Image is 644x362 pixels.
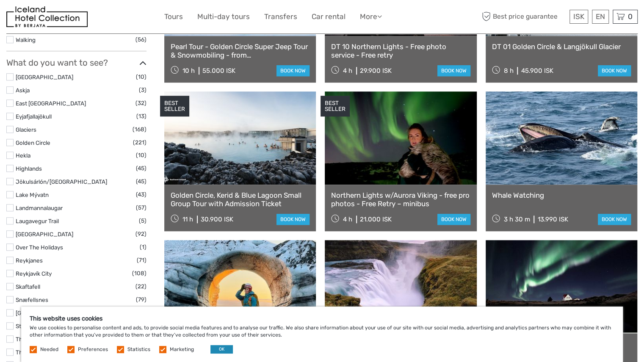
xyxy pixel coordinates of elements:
[16,231,73,238] a: [GEOGRAPHIC_DATA]
[331,191,470,208] a: Northern Lights w/Aurora Viking - free pro photos - Free Retry – minibus
[343,216,352,223] span: 4 h
[127,346,150,353] label: Statistics
[343,67,352,75] span: 4 h
[598,65,631,76] a: book now
[360,216,392,223] div: 21.000 ISK
[480,10,567,24] span: Best price guarantee
[592,10,609,24] div: EN
[16,139,50,146] a: Golden Circle
[6,58,146,68] h3: What do you want to see?
[503,216,530,223] span: 3 h 30 m
[16,113,52,120] a: Eyjafjallajökull
[133,138,146,147] span: (221)
[137,255,146,265] span: (71)
[16,100,86,107] a: East [GEOGRAPHIC_DATA]
[312,11,345,23] a: Car rental
[16,126,36,133] a: Glaciers
[132,268,146,278] span: (108)
[16,257,43,264] a: Reykjanes
[136,111,146,121] span: (13)
[16,270,52,277] a: Reykjavík City
[136,177,146,186] span: (45)
[21,307,623,362] div: We use cookies to personalise content and ads, to provide social media features and to analyse ou...
[537,216,568,223] div: 13.990 ISK
[16,204,63,211] a: Landmannalaugar
[276,214,310,225] a: book now
[16,152,30,159] a: Hekla
[16,309,73,316] a: [GEOGRAPHIC_DATA]
[16,191,49,198] a: Lake Mývatn
[331,42,470,60] a: DT 10 Northern Lights - Free photo service - Free retry
[97,13,108,23] button: Open LiveChat chat widget
[492,191,631,199] a: Whale Watching
[16,349,43,356] a: Thingvellir
[201,216,233,223] div: 30.900 ISK
[170,346,194,353] label: Marketing
[40,346,58,353] label: Needed
[321,96,350,117] div: BEST SELLER
[140,242,146,252] span: (1)
[136,295,146,304] span: (79)
[171,191,310,208] a: Golden Circle, Kerid & Blue Lagoon Small Group Tour with Admission Ticket
[182,67,195,75] span: 10 h
[30,315,614,322] h5: This website uses cookies
[136,190,146,199] span: (43)
[136,150,146,160] span: (10)
[264,11,297,23] a: Transfers
[135,282,146,291] span: (22)
[164,11,183,23] a: Tours
[16,336,54,343] a: Thermal Baths
[171,42,310,60] a: Pearl Tour - Golden Circle Super Jeep Tour & Snowmobiling - from [GEOGRAPHIC_DATA]
[16,74,73,80] a: [GEOGRAPHIC_DATA]
[16,218,59,224] a: Laugavegur Trail
[139,85,146,95] span: (3)
[160,96,189,117] div: BEST SELLER
[16,87,30,94] a: Askja
[136,203,146,213] span: (57)
[197,11,250,23] a: Multi-day tours
[16,36,36,43] a: Walking
[503,67,513,75] span: 8 h
[136,163,146,173] span: (45)
[135,98,146,108] span: (32)
[521,67,553,75] div: 45.900 ISK
[139,216,146,226] span: (5)
[573,12,584,21] span: ISK
[202,67,235,75] div: 55.000 ISK
[16,165,42,172] a: Highlands
[276,65,310,76] a: book now
[12,15,96,22] p: We're away right now. Please check back later!
[136,72,146,82] span: (10)
[16,296,48,303] a: Snæfellsnes
[6,6,88,27] img: 481-8f989b07-3259-4bb0-90ed-3da368179bdc_logo_small.jpg
[598,214,631,225] a: book now
[360,11,382,23] a: More
[135,229,146,239] span: (92)
[492,42,631,51] a: DT 01 Golden Circle & Langjökull Glacier
[437,214,470,225] a: book now
[360,67,392,75] div: 29.900 ISK
[16,178,107,185] a: Jökulsárlón/[GEOGRAPHIC_DATA]
[16,323,64,329] a: Stuðlagil/Studlagil
[78,346,108,353] label: Preferences
[182,216,193,223] span: 11 h
[627,12,634,21] span: 0
[210,345,233,354] button: OK
[16,283,40,290] a: Skaftafell
[133,124,146,134] span: (168)
[135,35,146,44] span: (56)
[437,65,470,76] a: book now
[16,244,63,251] a: Over The Holidays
